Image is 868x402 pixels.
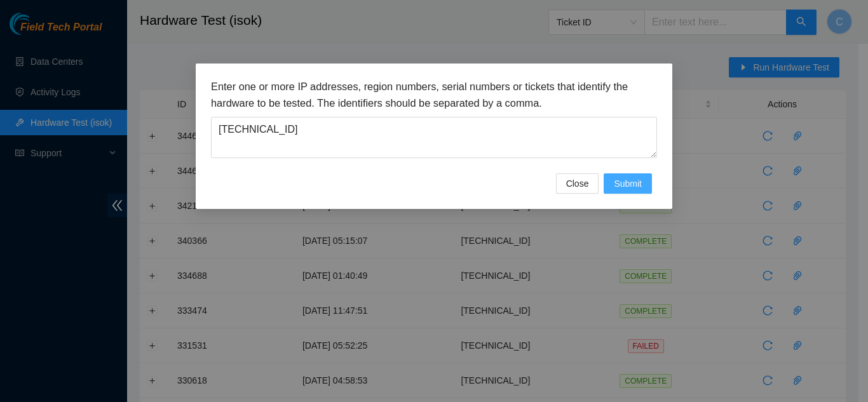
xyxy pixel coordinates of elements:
[566,177,589,191] span: Close
[556,173,599,194] button: Close
[211,117,657,158] textarea: [TECHNICAL_ID]
[614,177,642,191] span: Submit
[604,173,652,194] button: Submit
[211,79,657,111] h3: Enter one or more IP addresses, region numbers, serial numbers or tickets that identify the hardw...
